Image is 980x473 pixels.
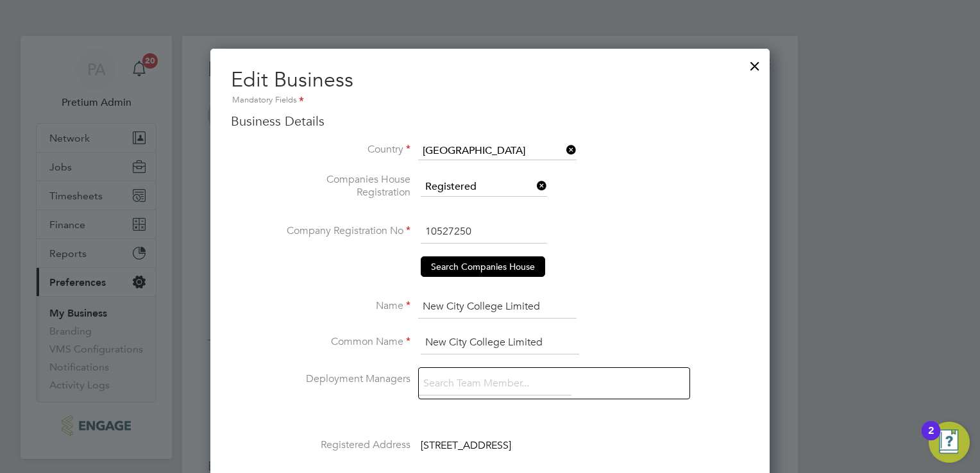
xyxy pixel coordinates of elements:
h2: Edit Business [231,67,749,108]
button: Open Resource Center, 2 new notifications [929,422,970,463]
div: Mandatory Fields [231,94,749,108]
input: Select one [421,178,547,197]
label: Country [282,143,410,156]
label: Companies House Registration [282,173,410,200]
label: Registered Address [282,438,410,452]
label: Company Registration No [282,224,410,238]
label: Name [282,299,410,313]
div: 2 [928,431,934,447]
input: Search Team Member... [419,372,571,395]
label: Deployment Managers [282,372,410,386]
button: Search Companies House [421,256,545,277]
h3: Business Details [231,113,749,129]
span: [STREET_ADDRESS] [421,439,511,452]
input: Enter the 8-Digit No [421,220,547,244]
input: Search for... [418,142,577,160]
label: Common Name [282,335,410,349]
